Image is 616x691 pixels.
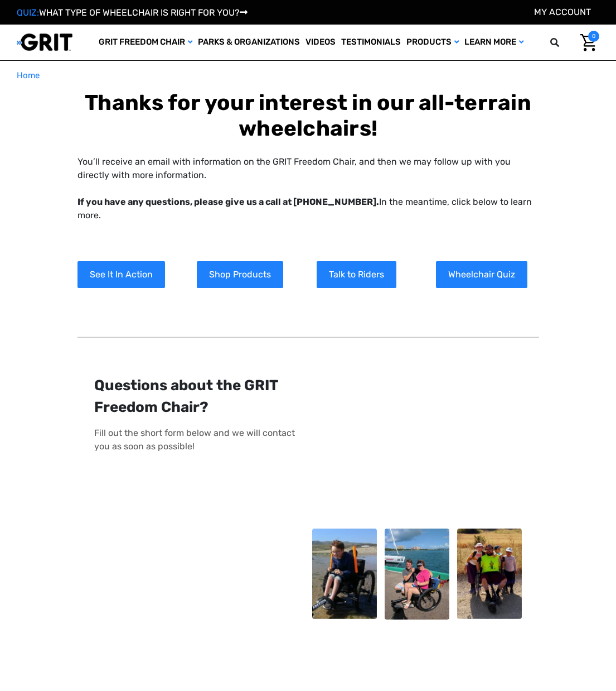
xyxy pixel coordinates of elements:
[17,33,72,51] img: GRIT All-Terrain Wheelchair and Mobility Equipment
[96,25,195,60] a: GRIT Freedom Chair
[197,261,283,288] a: Shop Products
[588,31,599,42] span: 0
[17,7,248,18] a: QUIZ:WHAT TYPE OF WHEELCHAIR IS RIGHT FOR YOU?
[17,7,39,18] span: QUIZ:
[404,25,462,60] a: Products
[94,426,304,453] p: Fill out the short form below and we will contact you as soon as possible!
[17,69,40,82] a: Home
[77,196,379,207] strong: If you have any questions, please give us a call at [PHONE_NUMBER].
[17,69,599,82] nav: Breadcrumb
[317,261,396,288] a: Talk to Riders
[85,90,531,141] b: Thanks for your interest in our all-terrain wheelchairs!
[17,70,40,80] span: Home
[338,25,404,60] a: Testimonials
[580,34,596,51] img: Cart
[303,25,338,60] a: Videos
[436,261,527,288] a: Wheelchair Quiz
[572,31,599,54] a: Cart with 0 items
[195,25,303,60] a: Parks & Organizations
[77,261,165,288] a: See It In Action
[534,7,591,17] a: Account
[77,155,539,222] p: You’ll receive an email with information on the GRIT Freedom Chair, and then we may follow up wit...
[462,25,526,60] a: Learn More
[94,375,304,418] div: Questions about the GRIT Freedom Chair?
[566,31,572,54] input: Search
